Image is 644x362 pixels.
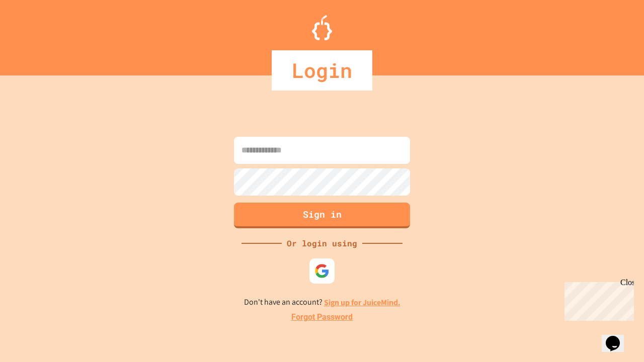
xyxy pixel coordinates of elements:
iframe: chat widget [560,278,634,321]
div: Login [272,50,372,90]
button: Sign in [234,203,410,228]
div: Chat with us now!Close [4,4,69,64]
iframe: chat widget [602,322,634,352]
a: Sign up for JuiceMind. [324,297,400,308]
div: Or login using [282,237,362,249]
img: Logo.svg [312,15,332,40]
a: Forgot Password [291,311,353,323]
img: google-icon.svg [314,263,330,279]
p: Don't have an account? [244,296,400,309]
